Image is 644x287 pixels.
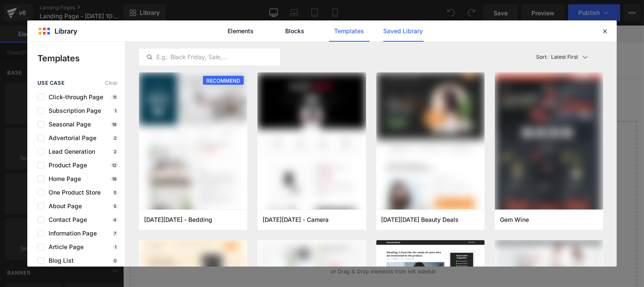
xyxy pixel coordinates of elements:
[90,31,110,38] span: Home
[376,72,485,218] img: bb39deda-7990-40f7-8e83-51ac06fbe917.png
[38,52,125,65] p: Templates
[167,4,354,11] span: AUJOURD'HUI -30% SUR LES 100 PREMIÈRES COMMANDES
[44,162,87,169] span: Product Page
[44,203,82,210] span: About Page
[44,148,95,155] span: Lead Generation
[112,204,118,209] p: 5
[329,20,370,42] a: Templates
[383,20,424,42] a: Saved Library
[156,31,181,38] span: Contact
[222,219,299,236] a: Explore Template
[203,76,244,86] span: RECOMMEND
[115,26,150,43] a: Catalog
[44,121,91,128] span: Seasonal Page
[221,20,261,42] a: Elements
[112,217,118,222] p: 4
[112,231,118,236] p: 7
[150,26,186,43] a: Contact
[44,135,96,141] span: Advertorial Page
[20,115,500,126] p: Start building your page
[85,26,115,43] a: Home
[112,258,118,263] p: 0
[495,72,603,218] img: 415fe324-69a9-4270-94dc-8478512c9daa.png
[275,20,315,42] a: Blocks
[44,94,103,100] span: Click-through Page
[459,25,478,44] summary: Recherche
[110,122,118,127] p: 18
[144,216,212,224] span: Cyber Monday - Bedding
[533,49,604,66] button: Latest FirstSort:Latest First
[500,216,529,224] span: Gem Wine
[105,80,118,86] span: Clear
[26,28,74,40] span: GOOGLE
[44,175,81,182] span: Home Page
[112,190,118,195] p: 5
[263,216,329,224] span: Black Friday - Camera
[44,257,74,264] span: Blog List
[120,31,145,38] span: Catalog
[110,176,118,181] p: 18
[38,80,64,86] span: use case
[139,52,280,62] input: E.g.: Black Friday, Sale,...
[537,54,548,60] span: Sort:
[112,135,118,141] p: 2
[44,216,87,223] span: Contact Page
[44,189,101,196] span: One Product Store
[44,107,101,114] span: Subscription Page
[113,108,118,113] p: 1
[552,53,578,61] p: Latest First
[381,216,459,224] span: Black Friday Beauty Deals
[44,244,84,250] span: Article Page
[44,230,97,237] span: Information Page
[110,163,118,168] p: 12
[23,26,77,43] a: GOOGLE
[111,95,118,100] p: 11
[112,149,118,154] p: 2
[113,244,118,250] p: 1
[20,243,500,249] p: or Drag & Drop elements from left sidebar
